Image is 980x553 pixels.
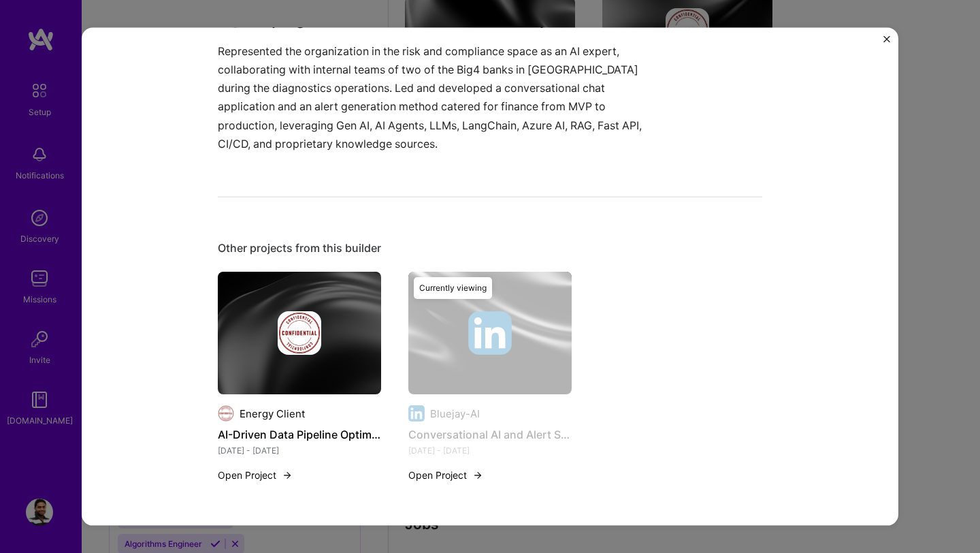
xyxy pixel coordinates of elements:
div: Energy Client [240,406,305,420]
img: arrow-right [472,469,483,480]
h4: AI-Driven Data Pipeline Optimization [218,426,381,443]
p: Represented the organization in the risk and compliance space as an AI expert, collaborating with... [218,42,660,153]
img: arrow-right [282,469,293,480]
button: Open Project [218,468,293,482]
img: Company logo [218,405,234,422]
button: Open Project [408,468,483,482]
div: [DATE] - [DATE] [218,443,381,458]
h3: Developing AI Solutions for Financial Compliance [218,6,660,31]
img: Company logo [278,311,321,355]
img: cover [218,272,381,394]
img: cover [408,272,572,394]
div: Currently viewing [414,277,492,299]
div: Other projects from this builder [218,241,762,255]
button: Close [883,36,890,50]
